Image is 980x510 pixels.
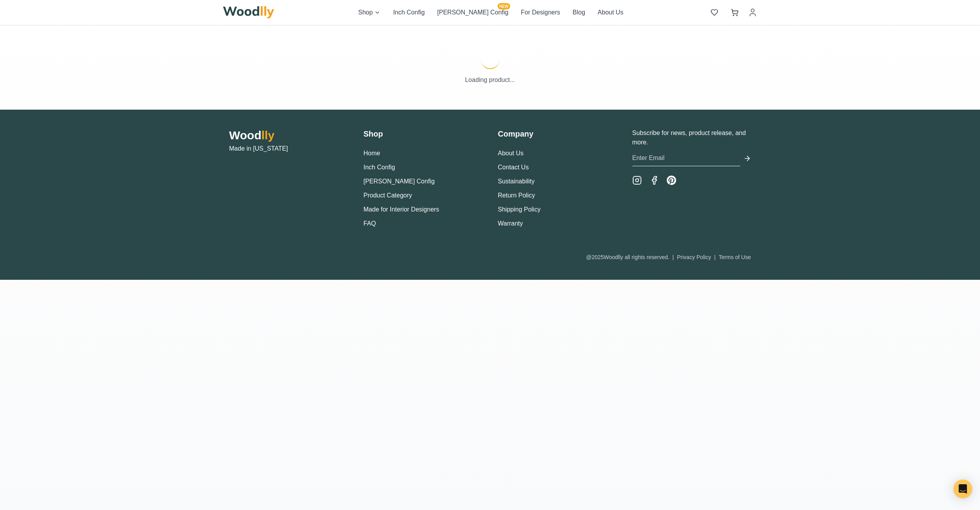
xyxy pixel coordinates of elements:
a: Privacy Policy [677,254,711,260]
a: Made for Interior Designers [364,206,439,213]
span: lly [261,129,274,142]
button: About Us [598,8,623,17]
a: FAQ [364,220,376,227]
button: For Designers [521,8,560,17]
a: About Us [498,150,524,156]
span: NEW [498,3,510,9]
span: | [673,254,674,260]
a: Sustainability [498,178,535,185]
a: Return Policy [498,192,535,199]
div: @ 2025 Woodlly all rights reserved. [586,253,751,261]
a: Instagram [632,176,642,185]
button: [PERSON_NAME] ConfigNEW [437,8,508,17]
input: Enter Email [632,150,740,166]
h3: Company [498,128,617,139]
h2: Wood [229,128,348,142]
p: Loading product... [223,75,757,85]
button: [PERSON_NAME] Config [364,177,435,186]
a: Facebook [650,176,659,185]
img: Woodlly [223,6,275,19]
a: Home [364,150,380,156]
button: Shop [358,8,380,17]
span: | [714,254,716,260]
button: Blog [573,8,585,17]
button: Inch Config [393,8,425,17]
button: Inch Config [364,163,395,172]
a: Terms of Use [719,254,751,260]
p: Made in [US_STATE] [229,144,348,153]
a: Warranty [498,220,523,227]
div: Open Intercom Messenger [953,480,972,498]
a: Pinterest [667,176,676,185]
p: Subscribe for news, product release, and more. [632,128,751,147]
a: Product Category [364,192,412,199]
h3: Shop [364,128,482,139]
a: Contact Us [498,164,529,171]
a: Shipping Policy [498,206,541,213]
